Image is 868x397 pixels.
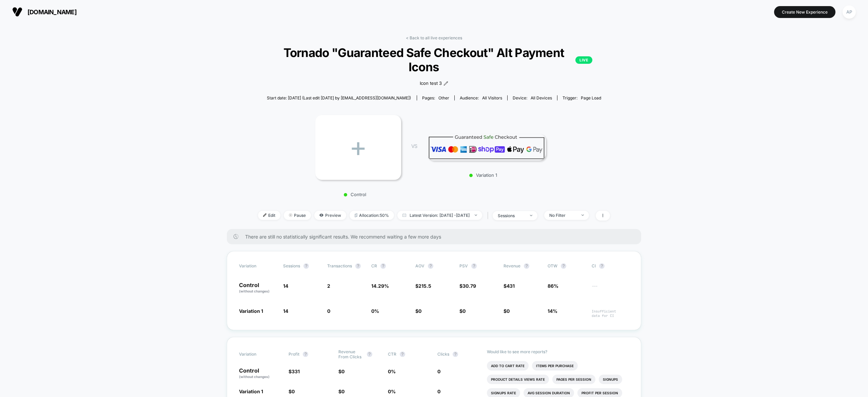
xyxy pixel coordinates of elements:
[549,213,576,218] div: No Filter
[524,263,529,269] button: ?
[437,389,440,394] span: 0
[327,283,330,289] span: 2
[283,263,300,268] span: Sessions
[453,352,458,357] button: ?
[239,375,270,379] span: (without changes)
[592,309,629,318] span: Insufficient data for CI
[420,80,442,87] span: Icon test 3
[531,95,552,100] span: all devices
[504,283,515,289] span: $
[459,283,476,289] span: $
[400,352,405,357] button: ?
[427,134,546,160] img: Variation 1 main
[327,263,352,268] span: Transactions
[504,263,520,268] span: Revenue
[415,308,421,314] span: $
[239,349,276,359] span: Variation
[460,95,502,100] div: Audience:
[303,352,308,357] button: ?
[371,283,389,289] span: 14.29 %
[415,283,431,289] span: $
[406,35,462,40] a: < Back to all live experiences
[388,352,396,357] span: CTR
[552,375,595,384] li: Pages Per Session
[471,263,477,269] button: ?
[267,95,411,100] span: Start date: [DATE] (Last edit [DATE] by [EMAIL_ADDRESS][DOMAIN_NAME])
[548,283,558,289] span: 86%
[388,368,396,374] span: 0 %
[487,375,549,384] li: Product Details Views Rate
[418,283,431,289] span: 215.5
[289,352,299,357] span: Profit
[487,349,629,354] p: Would like to see more reports?
[415,263,425,268] span: AOV
[312,192,398,197] p: Control
[341,389,344,394] span: 0
[487,361,529,371] li: Add To Cart Rate
[532,361,578,371] li: Items Per Purchase
[239,289,270,293] span: (without changes)
[10,6,79,17] button: [DOMAIN_NAME]
[422,95,449,100] div: Pages:
[284,211,311,220] span: Pause
[402,213,406,217] img: calendar
[292,368,300,374] span: 331
[482,95,502,100] span: All Visitors
[315,115,401,180] div: +
[289,213,292,217] img: end
[239,308,263,314] span: Variation 1
[507,308,510,314] span: 0
[355,213,357,217] img: rebalance
[418,308,421,314] span: 0
[486,211,493,221] span: |
[397,211,482,220] span: Latest Version: [DATE] - [DATE]
[507,95,557,100] span: Device:
[380,263,386,269] button: ?
[843,5,856,19] div: AP
[428,263,433,269] button: ?
[371,263,377,268] span: CR
[438,95,449,100] span: other
[239,282,276,294] p: Control
[563,95,601,100] div: Trigger:
[599,375,622,384] li: Signups
[841,5,858,19] button: AP
[292,389,295,394] span: 0
[338,368,344,374] span: $
[314,211,346,220] span: Preview
[341,368,344,374] span: 0
[774,6,835,18] button: Create New Experience
[592,263,629,269] span: CI
[592,284,629,294] span: ---
[388,389,396,394] span: 0 %
[239,263,276,269] span: Variation
[462,308,466,314] span: 0
[437,368,440,374] span: 0
[581,214,584,216] img: end
[283,283,288,289] span: 14
[459,263,468,268] span: PSV
[276,45,592,74] span: Tornado "Guaranteed Safe Checkout" Alt Payment Icons
[437,352,449,357] span: Clicks
[289,389,295,394] span: $
[581,95,601,100] span: Page Load
[338,389,344,394] span: $
[548,263,585,269] span: OTW
[462,283,476,289] span: 30.79
[27,8,77,16] span: [DOMAIN_NAME]
[599,263,605,269] button: ?
[12,7,22,17] img: Visually logo
[338,349,363,359] span: Revenue From Clicks
[459,308,466,314] span: $
[283,308,288,314] span: 14
[424,172,542,178] p: Variation 1
[239,368,282,379] p: Control
[371,308,379,314] span: 0 %
[258,211,280,220] span: Edit
[575,56,592,64] p: LIVE
[350,211,394,220] span: Allocation: 50%
[507,283,515,289] span: 431
[239,389,263,394] span: Variation 1
[548,308,557,314] span: 14%
[327,308,330,314] span: 0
